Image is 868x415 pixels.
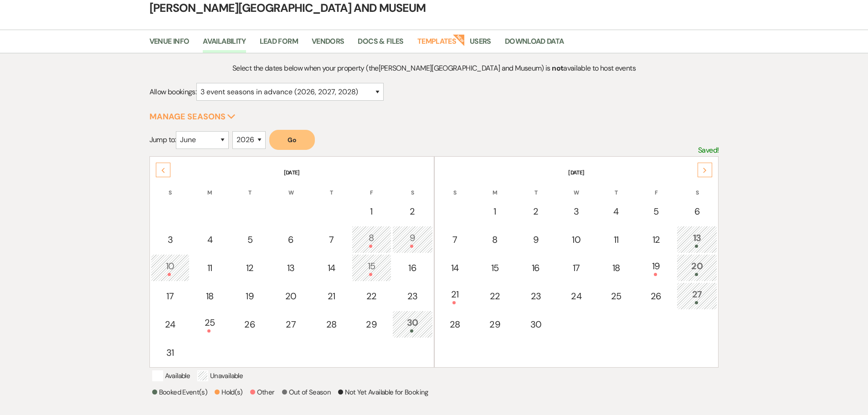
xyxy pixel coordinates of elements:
[480,289,510,303] div: 22
[480,205,510,218] div: 1
[397,261,428,275] div: 16
[417,36,456,53] a: Templates
[601,233,630,246] div: 11
[235,233,265,246] div: 5
[230,178,270,197] th: T
[276,318,306,331] div: 27
[562,205,591,218] div: 3
[641,259,671,276] div: 19
[601,205,630,218] div: 4
[312,178,351,197] th: T
[562,233,591,246] div: 10
[317,261,346,275] div: 14
[392,178,433,197] th: S
[601,289,630,303] div: 25
[358,36,403,53] a: Docs & Files
[397,205,428,218] div: 2
[480,233,510,246] div: 8
[441,233,469,246] div: 7
[221,62,647,74] p: Select the dates below when your property (the [PERSON_NAME][GEOGRAPHIC_DATA] and Museum ) is ava...
[677,178,717,197] th: S
[636,178,676,197] th: F
[557,178,596,197] th: W
[352,178,391,197] th: F
[195,261,224,275] div: 11
[338,387,428,398] p: Not Yet Available for Booking
[156,233,185,246] div: 3
[397,231,428,248] div: 9
[601,261,630,275] div: 18
[562,261,591,275] div: 17
[156,318,185,331] div: 24
[156,346,185,359] div: 31
[682,205,712,218] div: 6
[520,261,551,275] div: 16
[235,289,265,303] div: 19
[505,36,564,53] a: Download Data
[520,233,551,246] div: 9
[151,178,190,197] th: S
[282,387,331,398] p: Out of Season
[151,158,433,177] th: [DATE]
[397,289,428,303] div: 23
[397,316,428,333] div: 30
[641,233,671,246] div: 12
[269,130,315,150] button: Go
[215,387,243,398] p: Hold(s)
[441,318,469,331] div: 28
[475,178,515,197] th: M
[149,135,176,144] span: Jump to:
[317,289,346,303] div: 21
[235,318,265,331] div: 26
[441,287,469,304] div: 21
[562,289,591,303] div: 24
[520,205,551,218] div: 2
[357,318,386,331] div: 29
[520,289,551,303] div: 23
[480,261,510,275] div: 15
[682,259,712,276] div: 20
[317,318,346,331] div: 28
[436,178,474,197] th: S
[357,259,386,276] div: 15
[195,233,224,246] div: 4
[152,370,190,381] p: Available
[195,316,224,333] div: 25
[698,144,719,156] p: Saved!
[596,178,635,197] th: T
[520,318,551,331] div: 30
[441,261,469,275] div: 14
[276,289,306,303] div: 20
[197,370,243,381] p: Unavailable
[250,387,275,398] p: Other
[317,233,346,246] div: 7
[149,113,236,121] button: Manage Seasons
[682,231,712,248] div: 13
[515,178,556,197] th: T
[312,36,344,53] a: Vendors
[271,178,311,197] th: W
[260,36,298,53] a: Lead Form
[357,231,386,248] div: 8
[152,387,207,398] p: Booked Event(s)
[470,36,491,53] a: Users
[357,289,386,303] div: 22
[480,318,510,331] div: 29
[436,158,718,177] th: [DATE]
[203,36,246,53] a: Availability
[641,205,671,218] div: 5
[149,36,190,53] a: Venue Info
[195,289,224,303] div: 18
[452,33,465,46] strong: New
[190,178,229,197] th: M
[235,261,265,275] div: 12
[276,261,306,275] div: 13
[682,287,712,304] div: 27
[357,205,386,218] div: 1
[156,289,185,303] div: 17
[149,87,196,97] span: Allow bookings:
[156,259,185,276] div: 10
[552,63,563,73] strong: not
[641,289,671,303] div: 26
[276,233,306,246] div: 6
